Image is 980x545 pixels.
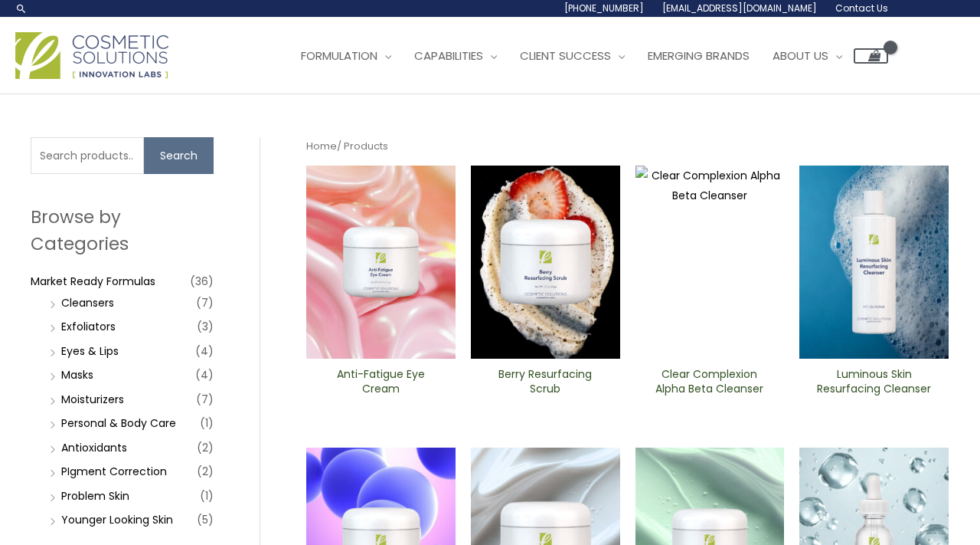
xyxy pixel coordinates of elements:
[197,316,214,337] span: (3)
[61,367,93,382] a: Masks
[200,412,214,434] span: (1)
[15,2,28,15] a: Search icon link
[648,367,771,396] h2: Clear Complexion Alpha Beta ​Cleanser
[854,48,888,64] a: View Shopping Cart, empty
[306,139,337,153] a: Home
[403,33,508,79] a: Capabilities
[144,137,214,174] button: Search
[61,392,124,407] a: Moisturizers
[61,343,119,359] a: Eyes & Lips
[635,166,785,359] img: Clear Complexion Alpha Beta ​Cleanser
[196,292,214,314] span: (7)
[306,166,456,359] img: Anti Fatigue Eye Cream
[508,33,636,79] a: Client Success
[190,271,214,292] span: (36)
[306,137,949,156] nav: Breadcrumb
[61,295,114,310] a: Cleansers
[195,340,214,362] span: (4)
[835,2,888,15] span: Contact Us
[648,48,750,64] span: Emerging Brands
[319,367,443,402] a: Anti-Fatigue Eye Cream
[200,485,214,507] span: (1)
[564,2,644,15] span: [PHONE_NUMBER]
[31,137,144,174] input: Search products…
[520,48,611,64] span: Client Success
[648,367,771,402] a: Clear Complexion Alpha Beta ​Cleanser
[61,440,127,455] a: Antioxidants
[31,274,155,289] a: Market Ready Formulas
[773,48,828,64] span: About Us
[484,367,607,396] h2: Berry Resurfacing Scrub
[301,48,377,64] span: Formulation
[196,389,214,410] span: (7)
[662,2,817,15] span: [EMAIL_ADDRESS][DOMAIN_NAME]
[197,461,214,482] span: (2)
[636,33,761,79] a: Emerging Brands
[289,33,403,79] a: Formulation
[414,48,483,64] span: Capabilities
[15,32,168,79] img: Cosmetic Solutions Logo
[812,367,936,396] h2: Luminous Skin Resurfacing ​Cleanser
[61,488,129,504] a: Problem Skin
[61,464,167,479] a: PIgment Correction
[31,204,214,256] h2: Browse by Categories
[197,437,214,458] span: (2)
[61,415,176,431] a: Personal & Body Care
[278,33,888,79] nav: Site Navigation
[799,166,949,359] img: Luminous Skin Resurfacing ​Cleanser
[761,33,854,79] a: About Us
[195,364,214,386] span: (4)
[484,367,607,402] a: Berry Resurfacing Scrub
[812,367,936,402] a: Luminous Skin Resurfacing ​Cleanser
[61,319,116,334] a: Exfoliators
[471,166,620,359] img: Berry Resurfacing Scrub
[61,512,173,527] a: Younger Looking Skin
[197,509,214,530] span: (5)
[319,367,443,396] h2: Anti-Fatigue Eye Cream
